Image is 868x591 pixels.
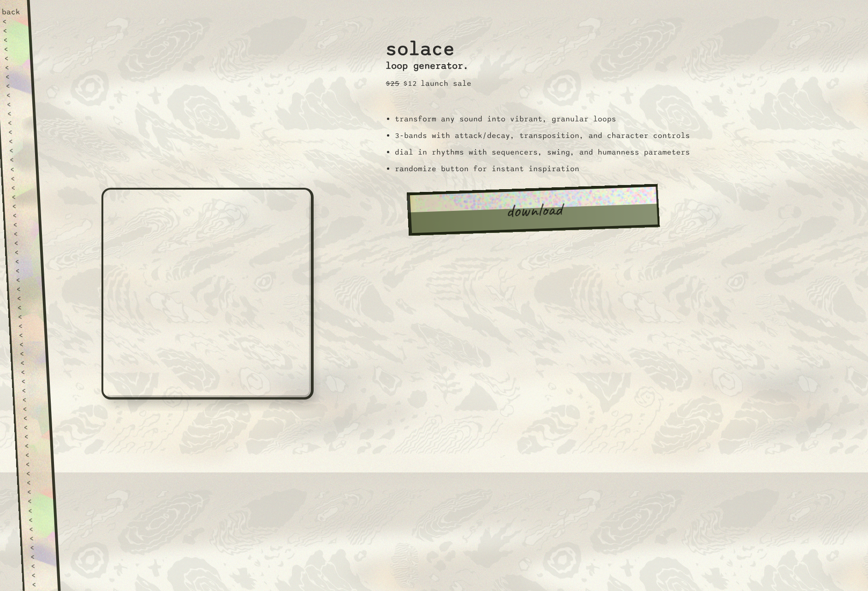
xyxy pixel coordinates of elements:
div: < [18,312,36,321]
li: randomize button for instant inspiration [395,164,690,173]
div: < [12,220,31,229]
div: < [30,543,48,552]
p: $12 [403,79,417,88]
div: < [7,118,26,127]
div: < [6,100,25,109]
div: < [13,229,32,238]
div: < [16,284,35,293]
div: < [15,257,34,266]
div: < [26,469,45,478]
div: < [18,321,37,330]
div: back [1,7,20,17]
div: < [6,90,25,100]
div: < [13,238,32,247]
h2: solace [386,30,471,60]
li: transform any sound into vibrant, granular loops [395,114,690,124]
div: < [11,192,30,201]
div: < [30,552,49,561]
li: dial in rhythms with sequencers, swing, and humanness parameters [395,148,690,157]
div: < [10,164,29,173]
div: < [31,570,50,579]
h3: loop generator. [386,60,471,72]
div: < [8,127,27,137]
div: < [28,506,47,515]
div: < [12,201,30,210]
div: < [21,376,40,386]
div: < [18,330,37,340]
p: $25 [386,79,399,88]
div: < [21,386,40,395]
div: < [12,210,31,220]
div: < [5,72,24,81]
div: < [2,26,21,35]
div: < [9,146,28,155]
iframe: solace [101,188,314,400]
div: < [5,63,24,72]
div: < [27,496,46,506]
a: download [407,184,660,236]
div: < [19,340,38,349]
div: < [22,395,41,404]
div: < [2,17,21,26]
div: < [7,109,26,118]
div: < [26,478,45,487]
div: < [15,266,34,275]
div: < [23,423,42,432]
div: < [24,441,43,450]
div: < [17,293,36,303]
div: < [3,44,22,54]
div: < [8,137,27,146]
div: < [30,561,49,570]
div: < [3,35,22,44]
div: < [22,404,41,413]
div: < [6,81,24,90]
div: < [14,247,33,257]
div: < [16,275,35,284]
div: < [29,533,48,543]
li: 3-bands with attack/decay, transposition, and character controls [395,131,690,140]
div: < [11,183,30,192]
div: < [23,413,42,423]
div: < [29,524,48,533]
div: < [20,367,39,376]
div: < [9,155,28,164]
div: < [25,460,44,469]
div: < [19,349,38,358]
p: launch sale [421,79,471,88]
div: < [17,303,36,312]
div: < [27,487,46,496]
div: < [28,515,47,524]
div: < [24,432,42,441]
div: < [10,173,29,183]
div: < [20,358,39,367]
div: < [4,54,23,63]
div: < [25,450,44,460]
div: < [31,579,50,589]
